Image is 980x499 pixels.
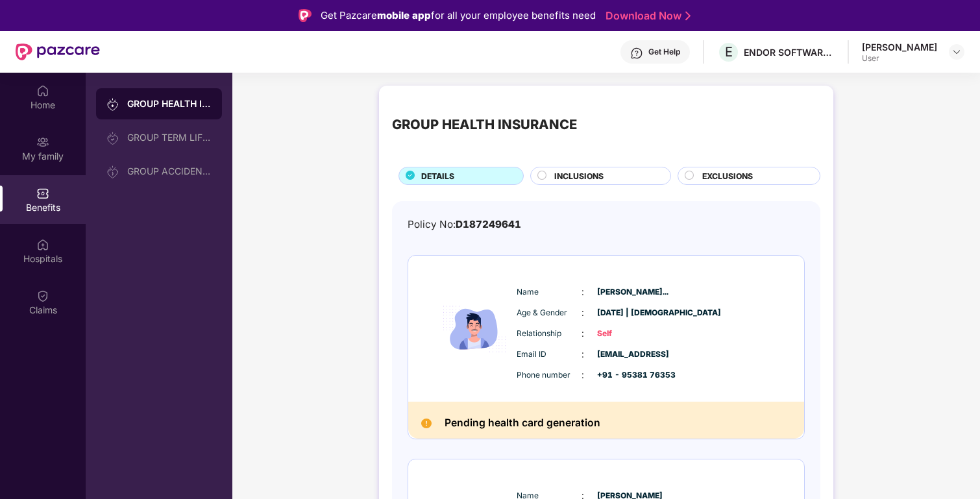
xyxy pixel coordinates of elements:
[597,286,662,298] span: [PERSON_NAME]...
[517,369,582,382] span: Phone number
[392,114,577,135] div: GROUP HEALTH INSURANCE
[597,307,662,319] span: [DATE] | [DEMOGRAPHIC_DATA]
[517,286,582,298] span: Name
[862,41,937,53] div: [PERSON_NAME]
[36,136,49,149] img: svg+xml;base64,PHN2ZyB3aWR0aD0iMjAiIGhlaWdodD0iMjAiIHZpZXdCb3g9IjAgMCAyMCAyMCIgZmlsbD0ibm9uZSIgeG...
[606,9,687,23] a: Download Now
[127,166,212,176] div: GROUP ACCIDENTAL INSURANCE
[582,368,584,382] span: :
[106,165,119,178] img: svg+xml;base64,PHN2ZyB3aWR0aD0iMjAiIGhlaWdodD0iMjAiIHZpZXdCb3g9IjAgMCAyMCAyMCIgZmlsbD0ibm9uZSIgeG...
[127,97,212,110] div: GROUP HEALTH INSURANCE
[36,238,49,251] img: svg+xml;base64,PHN2ZyBpZD0iSG9zcGl0YWxzIiB4bWxucz0iaHR0cDovL3d3dy53My5vcmcvMjAwMC9zdmciIHdpZHRoPS...
[106,132,119,145] img: svg+xml;base64,PHN2ZyB3aWR0aD0iMjAiIGhlaWdodD0iMjAiIHZpZXdCb3g9IjAgMCAyMCAyMCIgZmlsbD0ibm9uZSIgeG...
[582,347,584,361] span: :
[421,170,454,182] span: DETAILS
[456,218,521,230] span: D187249641
[582,306,584,320] span: :
[517,307,582,319] span: Age & Gender
[435,272,513,386] img: icon
[582,326,584,341] span: :
[321,8,596,23] div: Get Pazcare for all your employee benefits need
[36,289,49,302] img: svg+xml;base64,PHN2ZyBpZD0iQ2xhaW0iIHhtbG5zPSJodHRwOi8vd3d3LnczLm9yZy8yMDAwL3N2ZyIgd2lkdGg9IjIwIi...
[685,9,691,23] img: Stroke
[597,328,662,340] span: Self
[862,53,937,64] div: User
[725,44,733,60] span: E
[702,170,753,182] span: EXCLUSIONS
[648,47,680,57] div: Get Help
[597,369,662,382] span: +91 - 95381 76353
[408,217,521,232] div: Policy No:
[16,43,100,60] img: New Pazcare Logo
[951,47,962,57] img: svg+xml;base64,PHN2ZyBpZD0iRHJvcGRvd24tMzJ4MzIiIHhtbG5zPSJodHRwOi8vd3d3LnczLm9yZy8yMDAwL3N2ZyIgd2...
[36,187,49,200] img: svg+xml;base64,PHN2ZyBpZD0iQmVuZWZpdHMiIHhtbG5zPSJodHRwOi8vd3d3LnczLm9yZy8yMDAwL3N2ZyIgd2lkdGg9Ij...
[517,348,582,361] span: Email ID
[744,46,835,58] div: ENDOR SOFTWARE PRIVATE LIMITED
[554,170,604,182] span: INCLUSIONS
[597,348,662,361] span: [EMAIL_ADDRESS]
[582,285,584,299] span: :
[445,415,600,432] h2: Pending health card generation
[106,98,119,111] img: svg+xml;base64,PHN2ZyB3aWR0aD0iMjAiIGhlaWdodD0iMjAiIHZpZXdCb3g9IjAgMCAyMCAyMCIgZmlsbD0ibm9uZSIgeG...
[377,9,431,21] strong: mobile app
[421,419,432,429] img: Pending
[127,132,212,143] div: GROUP TERM LIFE INSURANCE
[299,9,312,22] img: Logo
[517,328,582,340] span: Relationship
[36,84,49,97] img: svg+xml;base64,PHN2ZyBpZD0iSG9tZSIgeG1sbnM9Imh0dHA6Ly93d3cudzMub3JnLzIwMDAvc3ZnIiB3aWR0aD0iMjAiIG...
[630,47,643,60] img: svg+xml;base64,PHN2ZyBpZD0iSGVscC0zMngzMiIgeG1sbnM9Imh0dHA6Ly93d3cudzMub3JnLzIwMDAvc3ZnIiB3aWR0aD...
